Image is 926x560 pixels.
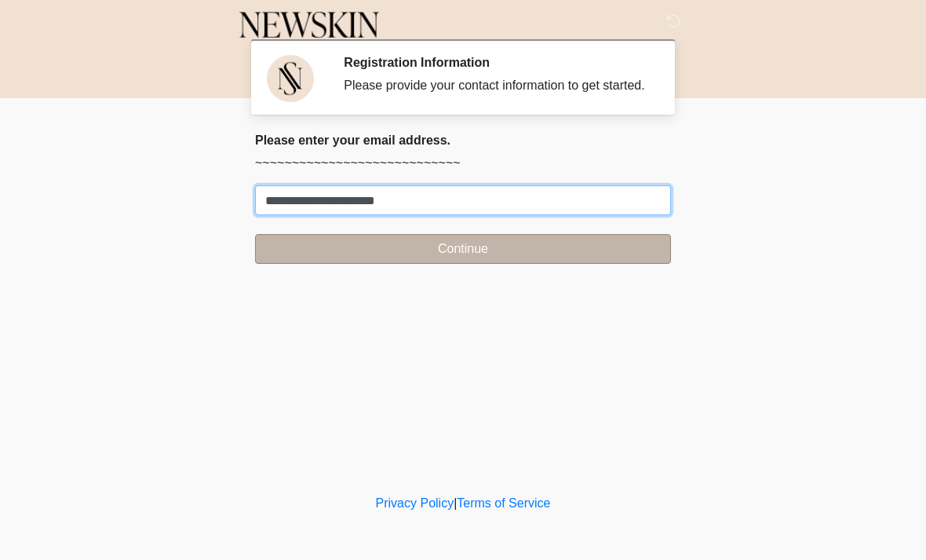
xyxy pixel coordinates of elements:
p: ~~~~~~~~~~~~~~~~~~~~~~~~~~~~ [255,154,671,173]
button: Continue [255,234,671,264]
h2: Registration Information [344,55,647,70]
img: Newskin Logo [239,12,379,38]
h2: Please enter your email address. [255,133,671,148]
a: | [454,496,457,510]
a: Privacy Policy [376,496,454,510]
a: Terms of Service [457,496,550,510]
div: Please provide your contact information to get started. [344,76,647,95]
img: Agent Avatar [267,55,314,102]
